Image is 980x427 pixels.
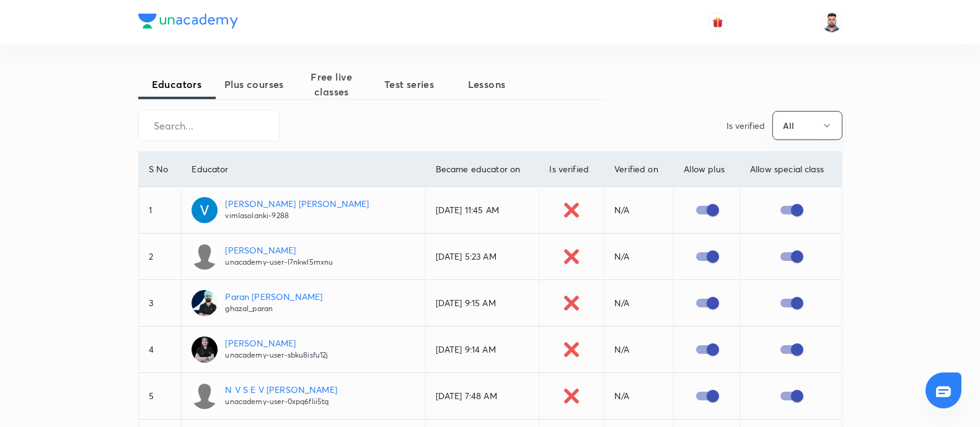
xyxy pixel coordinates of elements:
td: [DATE] 9:14 AM [425,327,539,373]
a: [PERSON_NAME] [PERSON_NAME]vimlasolanki-9288 [192,197,415,223]
p: Is verified [726,119,765,132]
a: [PERSON_NAME]unacademy-user-l7nkwl5rnxnu [192,244,415,270]
img: Maharaj Singh [821,12,842,33]
td: [DATE] 11:45 AM [425,187,539,234]
td: N/A [604,373,674,420]
td: 3 [139,280,182,327]
p: [PERSON_NAME] [PERSON_NAME] [225,197,369,210]
td: 4 [139,327,182,373]
td: [DATE] 7:48 AM [425,373,539,420]
th: Educator [182,152,425,187]
td: [DATE] 5:23 AM [425,234,539,280]
a: [PERSON_NAME]unacademy-user-sbku8isfu12j [192,337,415,363]
td: 1 [139,187,182,234]
th: Allow plus [674,152,740,187]
th: Verified on [604,152,674,187]
img: Company Logo [138,14,238,29]
a: Company Logo [138,14,238,32]
td: N/A [604,234,674,280]
span: Free live classes [293,69,371,99]
td: N/A [604,187,674,234]
p: ghazal_paran [225,303,322,314]
th: Is verified [539,152,604,187]
th: Allow special class [740,152,842,187]
span: Lessons [448,77,526,92]
th: S No [139,152,182,187]
a: Paran [PERSON_NAME]ghazal_paran [192,290,415,316]
input: Search... [139,110,279,141]
span: Plus courses [216,77,293,92]
a: N V S E V [PERSON_NAME]unacademy-user-0xpq6flii5tq [192,383,415,409]
button: avatar [708,12,728,32]
img: avatar [712,17,723,28]
p: unacademy-user-sbku8isfu12j [225,350,328,361]
p: unacademy-user-0xpq6flii5tq [225,396,337,407]
span: Test series [371,77,448,92]
td: N/A [604,327,674,373]
p: Paran [PERSON_NAME] [225,290,322,303]
p: [PERSON_NAME] [225,244,333,257]
td: 5 [139,373,182,420]
td: [DATE] 9:15 AM [425,280,539,327]
p: N V S E V [PERSON_NAME] [225,383,337,396]
span: Educators [138,77,216,92]
p: unacademy-user-l7nkwl5rnxnu [225,257,333,268]
th: Became educator on [425,152,539,187]
td: 2 [139,234,182,280]
button: All [772,111,842,140]
p: [PERSON_NAME] [225,337,328,350]
td: N/A [604,280,674,327]
p: vimlasolanki-9288 [225,210,369,221]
